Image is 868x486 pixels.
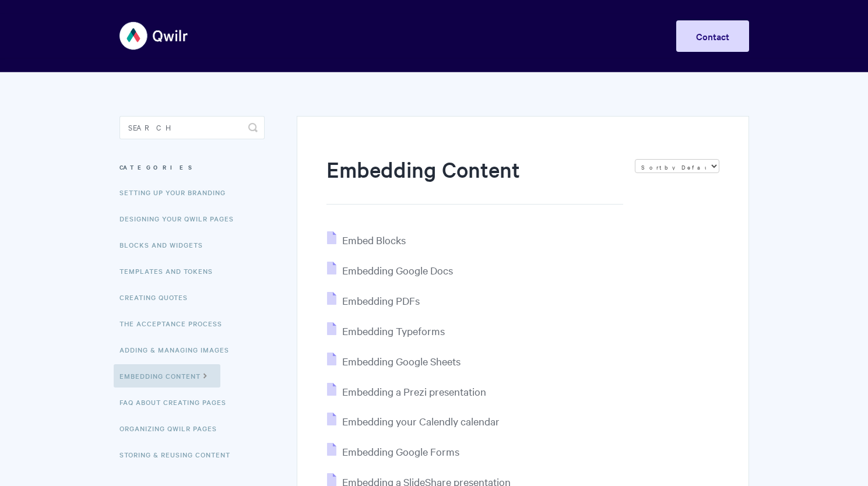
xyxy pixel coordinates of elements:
a: Templates and Tokens [120,259,222,283]
input: Search [120,116,265,139]
a: Embed Blocks [327,233,406,246]
a: Embedding Typeforms [327,324,445,337]
span: Embedding your Calendly calendar [342,414,500,428]
span: Embedding Google Forms [342,445,459,458]
span: Embedding PDFs [342,294,420,307]
span: Embedding a Prezi presentation [342,385,486,398]
a: The Acceptance Process [120,312,231,335]
a: Embedding Google Docs [327,263,453,277]
h1: Embedding Content [326,154,623,205]
a: Creating Quotes [120,286,196,309]
span: Embedding Google Docs [342,263,453,277]
h3: Categories [120,157,265,178]
a: Embedding PDFs [327,294,420,307]
a: Embedding Content [114,364,220,388]
a: Designing Your Qwilr Pages [120,207,243,230]
a: Embedding a Prezi presentation [327,385,486,398]
a: Embedding your Calendly calendar [327,414,500,428]
a: Blocks and Widgets [120,233,212,256]
a: Embedding Google Sheets [327,354,461,368]
span: Embedding Google Sheets [342,354,461,368]
a: Adding & Managing Images [120,338,238,361]
a: Embedding Google Forms [327,445,459,458]
a: Organizing Qwilr Pages [120,417,226,440]
select: Page reloads on selection [635,159,719,173]
a: Contact [676,20,749,52]
img: Qwilr Help Center [120,14,189,58]
a: Storing & Reusing Content [120,443,239,466]
a: FAQ About Creating Pages [120,390,235,414]
span: Embed Blocks [342,233,406,246]
a: Setting up your Branding [120,181,234,204]
span: Embedding Typeforms [342,324,445,337]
